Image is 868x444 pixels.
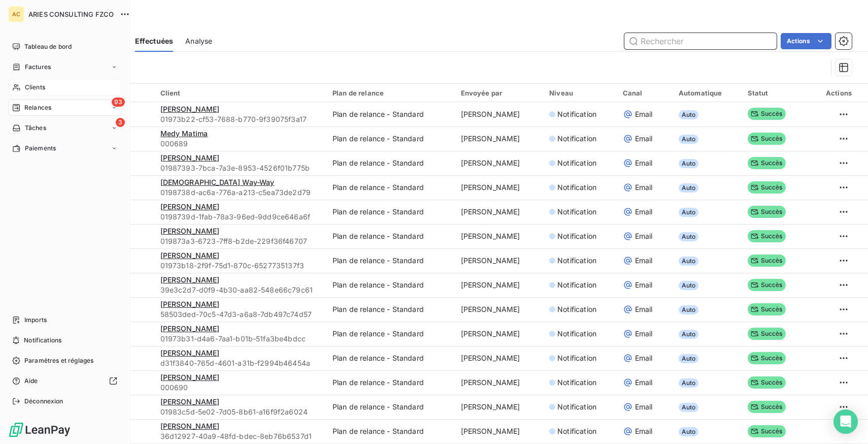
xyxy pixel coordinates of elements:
span: Auto [679,378,699,388]
span: Email [635,304,653,314]
span: Email [635,256,653,266]
span: Auto [679,330,699,339]
div: Envoyée par [461,89,538,97]
span: Succès [748,303,786,315]
span: 0198738d-ac6a-776a-a213-c5ea73de2d79 [160,187,320,198]
span: 39e3c2d7-d0f9-4b30-aa82-548e66c79c61 [160,285,320,295]
span: Notification [557,109,596,119]
span: [PERSON_NAME] [160,324,220,333]
span: Notification [557,353,596,363]
td: [PERSON_NAME] [455,151,544,175]
td: Plan de relance - Standard [326,175,455,200]
span: Succès [748,133,786,145]
span: Clients [25,83,45,92]
span: 0198739d-1fab-78a3-96ed-9dd9ce646a6f [160,212,320,222]
span: Email [635,207,653,217]
span: Succès [748,255,786,267]
span: Auto [679,135,699,144]
span: Email [635,109,653,119]
span: Auto [679,403,699,412]
span: Imports [24,315,47,325]
td: [PERSON_NAME] [455,175,544,200]
td: [PERSON_NAME] [455,248,544,273]
span: 019873a3-6723-7ff8-b2de-229f36f46707 [160,236,320,246]
span: Email [635,280,653,290]
td: Plan de relance - Standard [326,126,455,151]
span: [PERSON_NAME] [160,300,220,308]
button: Actions [781,33,831,49]
span: Notification [557,377,596,388]
td: Plan de relance - Standard [326,151,455,175]
div: Canal [623,89,666,97]
td: Plan de relance - Standard [326,224,455,248]
span: Analyse [185,36,212,46]
span: Email [635,353,653,363]
span: Notification [557,280,596,290]
input: Rechercher [624,33,777,49]
td: Plan de relance - Standard [326,200,455,224]
span: Succès [748,206,786,218]
span: Auto [679,281,699,290]
span: ARIES CONSULTING FZCO [28,10,114,18]
span: Notification [557,158,596,168]
span: Notification [557,402,596,412]
span: Notification [557,426,596,436]
span: 01973b22-cf53-7688-b770-9f39075f3a17 [160,114,320,124]
span: 01973b18-2f9f-75d1-870c-6527735137f3 [160,261,320,271]
div: Automatique [679,89,736,97]
span: 3 [116,118,125,127]
span: Email [635,134,653,144]
span: Relances [24,103,51,112]
span: Succès [748,352,786,364]
td: [PERSON_NAME] [455,200,544,224]
span: Auto [679,232,699,241]
td: [PERSON_NAME] [455,346,544,370]
td: [PERSON_NAME] [455,395,544,419]
span: [PERSON_NAME] [160,422,220,430]
span: Succès [748,108,786,120]
span: 36d12927-40a9-48fd-bdec-8eb76b6537d1 [160,431,320,441]
span: Auto [679,257,699,266]
td: Plan de relance - Standard [326,297,455,322]
span: Succès [748,328,786,340]
span: Client [160,89,181,97]
span: Email [635,158,653,168]
span: Factures [25,62,51,72]
span: Succès [748,157,786,169]
span: Auto [679,427,699,436]
span: 01973b31-d4a6-7aa1-b01b-51fa3be4bdcc [160,334,320,344]
td: Plan de relance - Standard [326,346,455,370]
td: [PERSON_NAME] [455,297,544,322]
span: Succès [748,279,786,291]
td: [PERSON_NAME] [455,273,544,297]
img: Logo LeanPay [8,422,71,438]
span: [PERSON_NAME] [160,348,220,357]
span: [PERSON_NAME] [160,227,220,235]
span: Notification [557,329,596,339]
div: Plan de relance [332,89,449,97]
span: Aide [24,376,38,386]
td: Plan de relance - Standard [326,322,455,346]
div: Actions [814,89,852,97]
span: [PERSON_NAME] [160,251,220,260]
span: Auto [679,354,699,363]
span: d31f3840-765d-4601-a31b-f2994b46454a [160,358,320,368]
span: Notifications [24,336,61,345]
span: Auto [679,159,699,168]
td: [PERSON_NAME] [455,322,544,346]
span: Succès [748,181,786,194]
span: 000689 [160,139,320,149]
span: [DEMOGRAPHIC_DATA] Way-Way [160,178,275,186]
div: AC [8,6,24,22]
span: Auto [679,183,699,193]
span: Notification [557,182,596,193]
span: Tâches [25,123,46,133]
span: Paiements [25,144,56,153]
a: Aide [8,373,121,389]
span: 93 [112,98,125,107]
td: Plan de relance - Standard [326,102,455,126]
span: Notification [557,256,596,266]
td: Plan de relance - Standard [326,273,455,297]
td: Plan de relance - Standard [326,419,455,443]
span: [PERSON_NAME] [160,373,220,382]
